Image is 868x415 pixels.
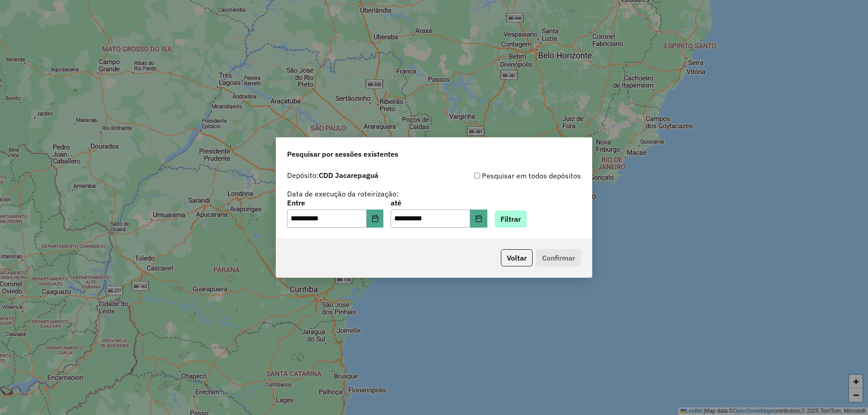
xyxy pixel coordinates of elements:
strong: CDD Jacarepaguá [319,171,378,180]
label: Data de execução da roteirização: [287,188,399,199]
label: até [391,197,487,208]
button: Filtrar [495,210,527,228]
button: Voltar [501,249,533,266]
label: Depósito: [287,170,378,181]
button: Choose Date [367,210,384,228]
button: Choose Date [470,210,487,228]
label: Entre [287,197,383,208]
span: Pesquisar por sessões existentes [287,149,398,159]
div: Pesquisar em todos depósitos [434,170,581,181]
